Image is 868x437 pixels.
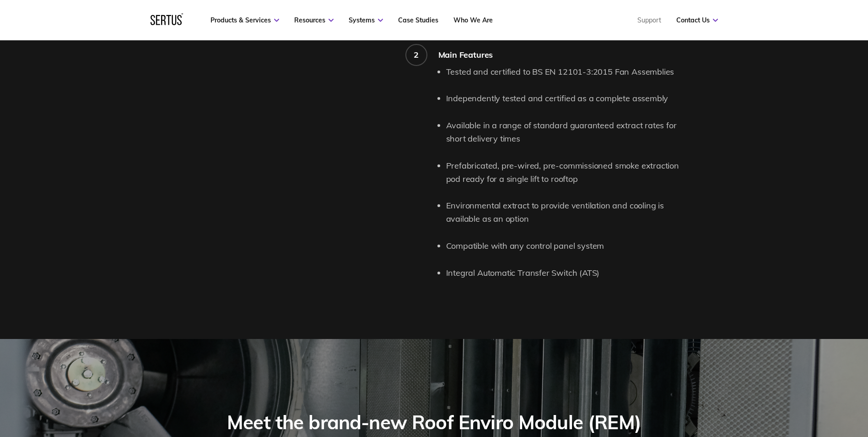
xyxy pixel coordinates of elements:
div: Meet the brand-new Roof Enviro Module (REM) [227,410,641,435]
li: Integral Automatic Transfer Switch (ATS) [446,267,684,280]
div: Main Features [438,49,684,60]
iframe: Chat Widget [703,331,868,437]
div: 2 [414,49,419,60]
a: Support [637,16,661,24]
a: Systems [349,16,383,24]
a: Resources [294,16,334,24]
a: Contact Us [676,16,718,24]
li: Prefabricated, pre-wired, pre-commissioned smoke extraction pod ready for a single lift to rooftop [446,159,684,186]
li: Compatible with any control panel system [446,240,684,253]
li: Tested and certified to BS EN 12101-3:2015 Fan Assemblies [446,66,684,79]
a: Who We Are [453,16,493,24]
li: Independently tested and certified as a complete assembly [446,92,684,105]
li: Environmental extract to provide ventilation and cooling is available as an option [446,199,684,226]
a: Products & Services [210,16,279,24]
a: Case Studies [398,16,438,24]
li: Available in a range of standard guaranteed extract rates for short delivery times [446,119,684,146]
